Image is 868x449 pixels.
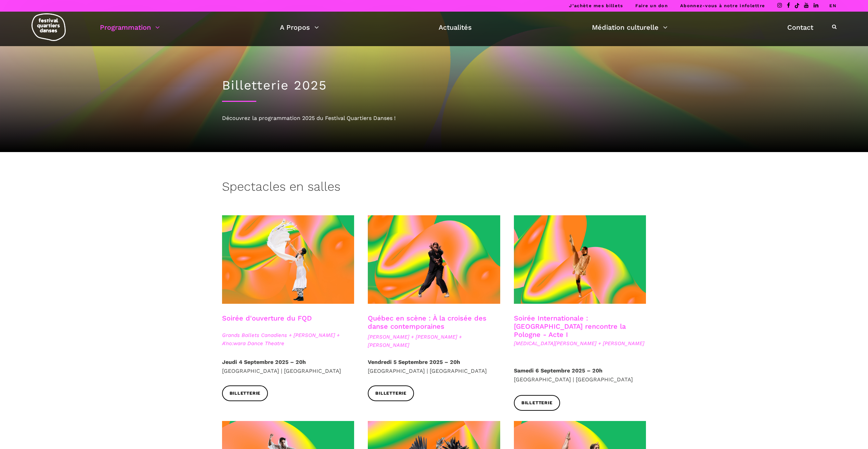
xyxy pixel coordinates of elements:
a: Soirée d'ouverture du FQD [222,314,312,322]
img: logo-fqd-med [31,13,66,41]
a: Billetterie [368,385,414,401]
strong: Samedi 6 Septembre 2025 – 20h [514,367,603,374]
p: [GEOGRAPHIC_DATA] | [GEOGRAPHIC_DATA] [222,358,354,375]
a: Québec en scène : À la croisée des danse contemporaines [368,314,487,330]
p: [GEOGRAPHIC_DATA] | [GEOGRAPHIC_DATA] [368,358,500,375]
span: Billetterie [230,390,261,397]
span: Grands Ballets Canadiens + [PERSON_NAME] + A'no:wara Dance Theatre [222,331,354,348]
strong: Vendredi 5 Septembre 2025 – 20h [368,359,460,365]
a: Billetterie [222,385,268,401]
a: J’achète mes billets [569,3,623,8]
div: Découvrez la programmation 2025 du Festival Quartiers Danses ! [222,114,646,123]
a: Contact [787,22,813,33]
span: [MEDICAL_DATA][PERSON_NAME] + [PERSON_NAME] [514,339,646,348]
span: [PERSON_NAME] + [PERSON_NAME] + [PERSON_NAME] [368,333,500,349]
a: Abonnez-vous à notre infolettre [680,3,765,8]
a: Billetterie [514,395,560,410]
p: [GEOGRAPHIC_DATA] | [GEOGRAPHIC_DATA] [514,366,646,384]
a: A Propos [280,22,319,33]
a: Actualités [439,22,472,33]
a: EN [829,3,837,8]
h3: Spectacles en salles [222,179,340,196]
a: Médiation culturelle [592,22,668,33]
strong: Jeudi 4 Septembre 2025 – 20h [222,359,306,365]
h1: Billetterie 2025 [222,78,646,93]
a: Programmation [100,22,160,33]
span: Billetterie [375,390,406,397]
span: Billetterie [521,399,553,407]
a: Faire un don [635,3,668,8]
a: Soirée Internationale : [GEOGRAPHIC_DATA] rencontre la Pologne - Acte I [514,314,626,339]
